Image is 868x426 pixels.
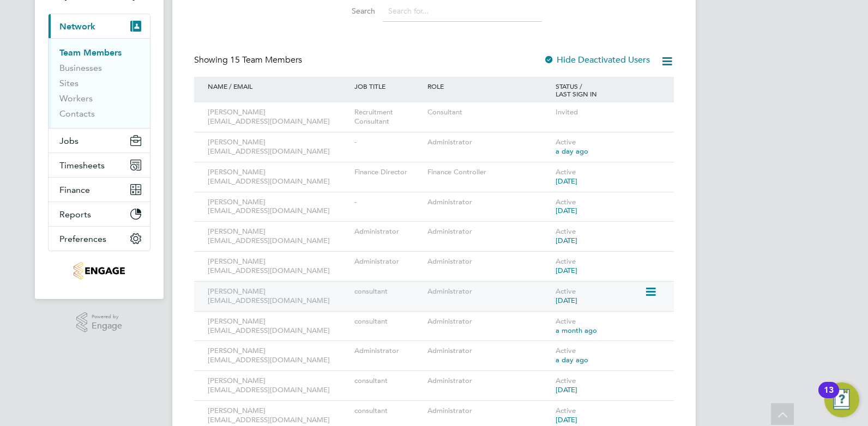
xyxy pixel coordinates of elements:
[194,54,304,66] div: Showing
[205,371,352,400] div: [PERSON_NAME] [EMAIL_ADDRESS][DOMAIN_NAME]
[556,355,588,364] span: a day ago
[205,192,352,222] div: [PERSON_NAME] [EMAIL_ADDRESS][DOMAIN_NAME]
[553,371,663,400] div: Active
[553,132,663,162] div: Active
[556,326,597,335] span: a month ago
[352,371,425,391] div: consultant
[425,132,553,153] div: Administrator
[352,401,425,421] div: consultant
[205,102,352,132] div: [PERSON_NAME] [EMAIL_ADDRESS][DOMAIN_NAME]
[425,102,553,123] div: Consultant
[352,282,425,302] div: consultant
[553,252,663,281] div: Active
[824,382,859,417] button: Open Resource Center, 13 new notifications
[59,234,106,244] span: Preferences
[425,222,553,242] div: Administrator
[425,312,553,332] div: Administrator
[556,266,577,275] span: [DATE]
[205,132,352,162] div: [PERSON_NAME] [EMAIL_ADDRESS][DOMAIN_NAME]
[352,102,425,132] div: Recruitment Consultant
[59,108,95,119] a: Contacts
[49,153,150,177] button: Timesheets
[425,371,553,391] div: Administrator
[59,47,122,58] a: Team Members
[205,77,352,95] div: NAME / EMAIL
[352,222,425,242] div: Administrator
[205,282,352,311] div: [PERSON_NAME] [EMAIL_ADDRESS][DOMAIN_NAME]
[425,341,553,361] div: Administrator
[824,390,834,404] div: 13
[556,296,577,305] span: [DATE]
[553,162,663,192] div: Active
[92,312,122,321] span: Powered by
[352,132,425,153] div: -
[205,312,352,341] div: [PERSON_NAME] [EMAIL_ADDRESS][DOMAIN_NAME]
[230,54,302,65] span: 15 Team Members
[425,192,553,212] div: Administrator
[352,312,425,332] div: consultant
[59,136,79,146] span: Jobs
[59,160,105,171] span: Timesheets
[425,252,553,272] div: Administrator
[553,341,663,370] div: Active
[92,321,122,331] span: Engage
[425,282,553,302] div: Administrator
[425,401,553,421] div: Administrator
[49,227,150,251] button: Preferences
[352,252,425,272] div: Administrator
[205,222,352,251] div: [PERSON_NAME] [EMAIL_ADDRESS][DOMAIN_NAME]
[556,177,577,186] span: [DATE]
[49,129,150,153] button: Jobs
[326,6,375,16] label: Search
[556,206,577,215] span: [DATE]
[59,21,95,32] span: Network
[205,162,352,192] div: [PERSON_NAME] [EMAIL_ADDRESS][DOMAIN_NAME]
[383,1,542,22] input: Search for...
[49,38,150,128] div: Network
[76,312,123,333] a: Powered byEngage
[48,262,150,279] a: Go to home page
[49,202,150,226] button: Reports
[553,77,663,103] div: STATUS / LAST SIGN IN
[553,312,663,341] div: Active
[59,63,102,73] a: Businesses
[352,77,425,95] div: JOB TITLE
[553,222,663,251] div: Active
[553,192,663,222] div: Active
[425,162,553,182] div: Finance Controller
[352,192,425,212] div: -
[59,93,93,104] a: Workers
[352,341,425,361] div: Administrator
[544,54,650,65] label: Hide Deactivated Users
[553,282,644,311] div: Active
[74,262,124,279] img: jjfox-logo-retina.png
[556,147,588,156] span: a day ago
[556,385,577,394] span: [DATE]
[59,78,79,88] a: Sites
[556,415,577,424] span: [DATE]
[59,185,90,195] span: Finance
[352,162,425,182] div: Finance Director
[49,14,150,38] button: Network
[59,209,91,220] span: Reports
[205,341,352,370] div: [PERSON_NAME] [EMAIL_ADDRESS][DOMAIN_NAME]
[556,236,577,245] span: [DATE]
[425,77,553,95] div: ROLE
[553,102,663,123] div: Invited
[205,252,352,281] div: [PERSON_NAME] [EMAIL_ADDRESS][DOMAIN_NAME]
[49,178,150,202] button: Finance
